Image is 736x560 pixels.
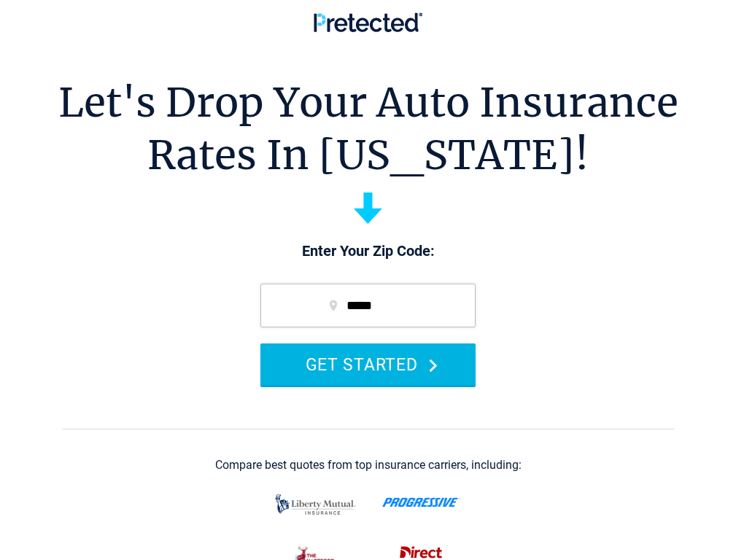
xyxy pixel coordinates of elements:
[271,487,360,522] img: liberty
[246,241,490,262] p: Enter Your Zip Code:
[260,284,476,327] input: zip code
[260,343,476,385] button: GET STARTED
[58,77,678,182] h1: Let's Drop Your Auto Insurance Rates In [US_STATE]!
[382,497,460,507] img: progressive
[215,459,522,472] div: Compare best quotes from top insurance carriers, including:
[314,12,422,32] img: Pretected Logo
